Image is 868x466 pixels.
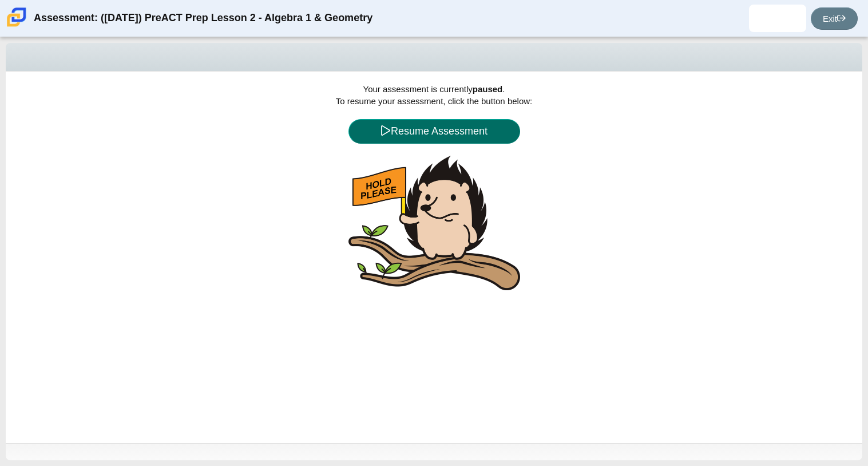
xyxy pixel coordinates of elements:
[5,21,29,31] a: Carmen School of Science & Technology
[768,9,787,27] img: demond.ashley.pWNDYR
[34,5,372,32] div: Assessment: ([DATE]) PreACT Prep Lesson 2 - Algebra 1 & Geometry
[348,156,520,290] img: hedgehog-hold-please.png
[336,84,530,106] span: Your assessment is currently . To resume your assessment, click the button below
[473,84,503,94] b: paused
[336,84,533,292] span: :
[348,119,520,144] button: Resume Assessment
[811,7,858,30] a: Exit
[5,5,29,29] img: Carmen School of Science & Technology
